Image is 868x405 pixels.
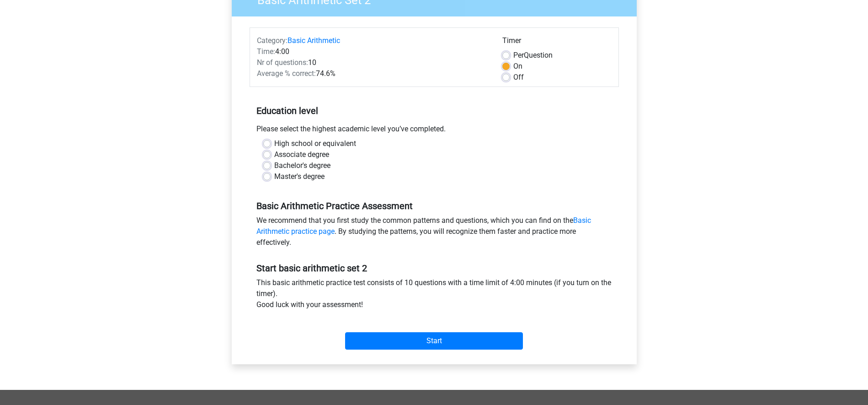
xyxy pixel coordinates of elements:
[250,124,619,138] div: Please select the highest academic level you’ve completed.
[250,277,619,314] div: This basic arithmetic practice test consists of 10 questions with a time limit of 4:00 minutes (i...
[250,215,619,252] div: We recommend that you first study the common patterns and questions, which you can find on the . ...
[257,69,316,78] span: Average % correct:
[345,332,523,350] input: Start
[274,160,330,171] label: Bachelor's degree
[274,138,356,149] label: High school or equivalent
[513,50,553,61] label: Question
[274,149,329,160] label: Associate degree
[256,102,612,120] h5: Education level
[250,68,495,79] div: 74.6%
[288,36,340,45] a: Basic Arithmetic
[257,36,288,45] span: Category:
[513,72,524,83] label: Off
[256,200,612,211] h5: Basic Arithmetic Practice Assessment
[513,61,522,72] label: On
[256,263,612,274] h5: Start basic arithmetic set 2
[250,57,495,68] div: 10
[502,35,612,50] div: Timer
[274,171,325,182] label: Master's degree
[250,46,495,57] div: 4:00
[257,58,308,67] span: Nr of questions:
[513,51,524,59] span: Per
[257,47,275,56] span: Time:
